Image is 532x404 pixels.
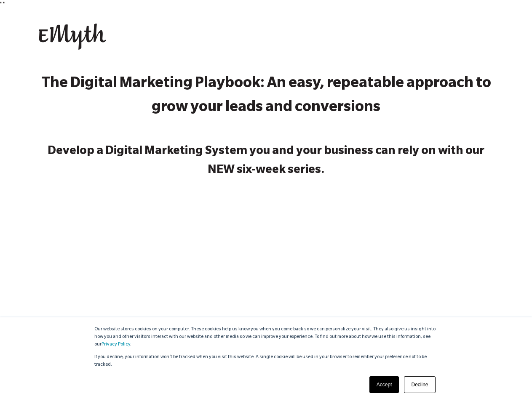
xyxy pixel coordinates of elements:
[404,376,435,393] a: Decline
[48,146,484,177] strong: Develop a Digital Marketing System you and your business can rely on with our NEW six-week series.
[102,342,130,347] a: Privacy Policy
[39,24,106,50] img: EMyth
[94,326,438,348] p: Our website stores cookies on your computer. These cookies help us know you when you come back so...
[369,376,399,393] a: Accept
[41,77,491,117] strong: The Digital Marketing Playbook: An easy, repeatable approach to grow your leads and conversions
[94,353,438,369] p: If you decline, your information won’t be tracked when you visit this website. A single cookie wi...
